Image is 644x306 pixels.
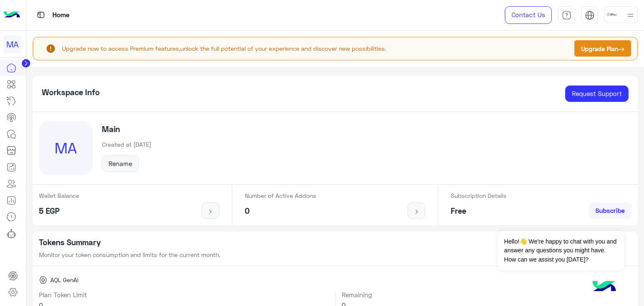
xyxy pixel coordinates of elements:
img: icon [411,208,422,215]
a: Request Support [565,86,628,102]
span: Hello!👋 We're happy to chat with you and answer any questions you might have. How can we assist y... [498,231,624,270]
button: Upgrade Plan→ [574,40,631,57]
img: hulul-logo.png [589,272,619,302]
h6: Remaining [342,291,631,298]
p: Home [52,10,70,21]
div: MA [3,35,21,53]
img: icon [205,208,216,215]
img: userImage [606,8,618,20]
span: Upgrade now to access Premium features [62,45,179,52]
h5: Workspace Info [42,88,100,97]
img: AQL GenAI [39,276,47,284]
a: Contact Us [505,6,552,24]
span: error [39,44,62,54]
h5: 5 EGP [39,206,79,216]
div: MA [39,121,93,175]
p: Subscription Details [451,191,506,200]
span: Upgrade Plan [581,45,618,52]
img: tab [585,10,595,20]
span: AQL GenAI [50,275,78,284]
h5: 0 [245,206,316,216]
p: Monitor your token consumption and limits for the current month. [39,250,632,259]
a: tab [558,6,575,24]
a: Subscribe [589,202,631,219]
p: , [62,44,575,53]
span: → [618,44,624,53]
h5: Free [451,206,506,216]
h6: Plan Token Limit [39,291,329,298]
h5: Tokens Summary [39,238,632,247]
span: Subscribe [595,207,625,214]
img: tab [36,10,46,20]
h5: Main [102,124,151,134]
img: Logo [3,6,20,24]
p: Created at [DATE] [102,140,151,149]
img: profile [625,10,636,21]
span: unlock the full potential of your experience and discover new possibilities. [180,45,386,52]
p: Number of Active Addons [245,191,316,200]
button: Rename [102,156,139,172]
p: Wallet Balance [39,191,79,200]
img: tab [562,10,571,20]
